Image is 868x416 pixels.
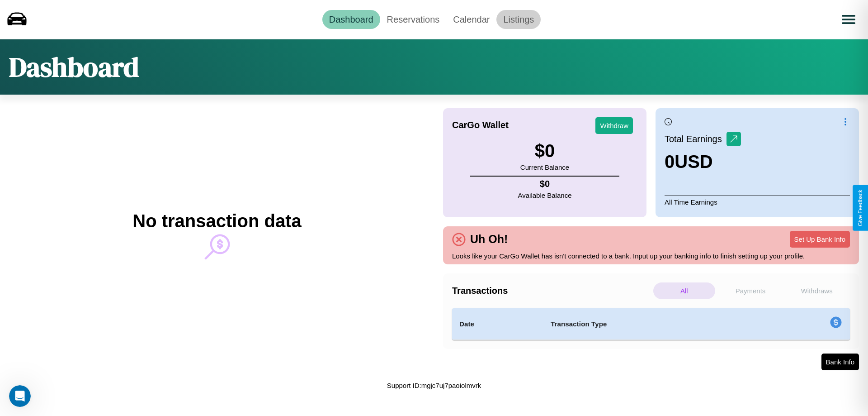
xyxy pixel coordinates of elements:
p: Total Earnings [665,131,726,147]
h4: $ 0 [518,179,572,189]
table: simple table [452,308,850,340]
p: Current Balance [520,161,569,173]
iframe: Intercom live chat [9,385,31,407]
h4: CarGo Wallet [452,120,509,130]
p: All Time Earnings [665,196,850,208]
h4: Date [459,319,536,330]
a: Dashboard [322,10,380,29]
h2: No transaction data [132,211,301,231]
div: Give Feedback [857,190,863,226]
a: Reservations [380,10,447,29]
button: Open menu [836,7,861,32]
h4: Uh Oh! [466,233,512,246]
h3: 0 USD [665,152,741,172]
a: Listings [496,10,541,29]
p: Withdraws [786,282,848,299]
button: Bank Info [821,354,859,370]
p: Available Balance [518,189,572,201]
h1: Dashboard [9,48,139,86]
button: Set Up Bank Info [790,231,850,248]
p: Payments [720,282,782,299]
button: Withdraw [595,117,633,134]
h4: Transactions [452,286,651,296]
p: Support ID: mgjc7uj7paoiolmvrk [387,379,481,392]
h4: Transaction Type [551,319,756,330]
p: Looks like your CarGo Wallet has isn't connected to a bank. Input up your banking info to finish ... [452,250,850,262]
h3: $ 0 [520,141,569,161]
p: All [653,282,715,299]
a: Calendar [446,10,496,29]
